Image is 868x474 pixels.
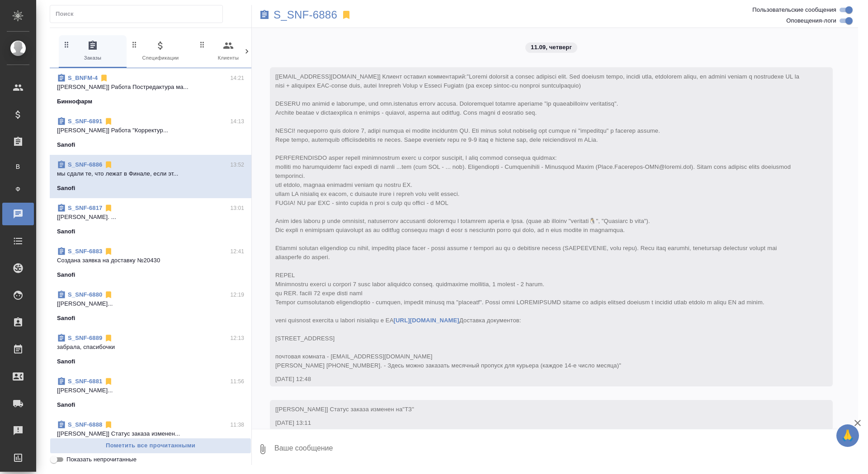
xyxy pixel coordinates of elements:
div: S_BNFM-414:21[[PERSON_NAME]] Работа Постредактура ма...Биннофарм [50,68,251,112]
svg: Отписаться [104,247,113,256]
p: Sanofi [57,270,75,279]
svg: Отписаться [104,117,113,126]
svg: Отписаться [99,74,108,83]
div: S_SNF-688912:13забрала, спасибочкиSanofi [50,328,251,372]
svg: Отписаться [104,290,113,299]
div: S_SNF-688012:19[[PERSON_NAME]...Sanofi [50,285,251,328]
svg: Отписаться [104,334,113,343]
a: S_SNF-6888 [68,421,102,428]
span: [[PERSON_NAME]] Статус заказа изменен на [275,406,414,413]
a: S_SNF-6883 [68,248,102,255]
p: забрала, спасибочки [57,343,244,352]
span: Показать непрочитанные [66,455,137,464]
span: Пометить все прочитанными [55,441,246,451]
a: S_BNFM-4 [68,74,98,81]
p: 12:13 [230,334,244,343]
p: [[PERSON_NAME]... [57,299,244,308]
svg: Отписаться [104,160,113,169]
span: Пользовательские сообщения [752,5,836,14]
p: Sanofi [57,140,75,149]
p: Sanofi [57,400,75,409]
div: S_SNF-689114:13[[PERSON_NAME]] Работа "Корректур...Sanofi [50,112,251,155]
p: Создана заявка на доставку №20430 [57,256,244,265]
span: 🙏 [840,426,855,445]
p: [[PERSON_NAME]] Работа Постредактура ма... [57,83,244,92]
span: [[EMAIL_ADDRESS][DOMAIN_NAME]] Клиент оставил комментарий: [275,73,801,369]
div: [DATE] 12:48 [275,375,801,384]
a: S_SNF-6889 [68,335,102,341]
a: S_SNF-6817 [68,204,102,211]
span: Ф [11,185,25,194]
p: 14:13 [230,117,244,126]
a: S_SNF-6880 [68,291,102,298]
div: S_SNF-688613:52мы сдали те, что лежат в Финале, если эт...Sanofi [50,155,251,198]
span: Клиенты [198,40,259,62]
svg: Отписаться [104,377,113,386]
p: Sanofi [57,227,75,236]
p: 13:01 [230,204,244,213]
p: мы сдали те, что лежат в Финале, если эт... [57,169,244,178]
a: [URL][DOMAIN_NAME] [394,317,459,324]
a: Ф [7,180,29,198]
div: S_SNF-681713:01[[PERSON_NAME]. ...Sanofi [50,198,251,242]
p: Sanofi [57,357,75,366]
div: S_SNF-688811:38[[PERSON_NAME]] Статус заказа изменен...Sanofi [50,415,251,458]
p: 14:21 [230,74,244,83]
div: S_SNF-688312:41Создана заявка на доставку №20430Sanofi [50,242,251,285]
svg: Зажми и перетащи, чтобы поменять порядок вкладок [130,40,139,49]
p: 11:56 [230,377,244,386]
p: Биннофарм [57,97,92,106]
p: [[PERSON_NAME]. ... [57,213,244,222]
a: S_SNF-6886 [274,10,337,19]
a: В [7,158,29,176]
input: Поиск [56,8,222,20]
button: Пометить все прочитанными [50,438,251,454]
span: В [11,162,25,171]
p: 12:41 [230,247,244,256]
p: Sanofi [57,184,75,193]
div: [DATE] 13:11 [275,418,801,428]
button: 🙏 [836,424,859,447]
span: Спецификации [130,40,191,62]
a: S_SNF-6891 [68,118,102,125]
p: 11:38 [230,420,244,429]
span: Оповещения-логи [786,16,836,25]
svg: Зажми и перетащи, чтобы поменять порядок вкладок [62,40,71,49]
p: [[PERSON_NAME]... [57,386,244,395]
svg: Отписаться [104,420,113,429]
p: 13:52 [230,160,244,169]
div: S_SNF-688111:56[[PERSON_NAME]...Sanofi [50,372,251,415]
span: "ТЗ" [402,406,414,413]
p: 12:19 [230,290,244,299]
p: 11.09, четверг [531,43,572,52]
p: [[PERSON_NAME]] Статус заказа изменен... [57,429,244,438]
span: "Loremi dolorsit a consec adipisci elit. Sed doeiusm tempo, incidi utla, etdolorem aliqu, en admi... [275,73,801,369]
span: Заказы [62,40,123,62]
svg: Отписаться [104,204,113,213]
a: S_SNF-6886 [68,161,102,168]
p: Sanofi [57,314,75,323]
a: S_SNF-6881 [68,378,102,385]
svg: Зажми и перетащи, чтобы поменять порядок вкладок [198,40,207,49]
p: [[PERSON_NAME]] Работа "Корректур... [57,126,244,135]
